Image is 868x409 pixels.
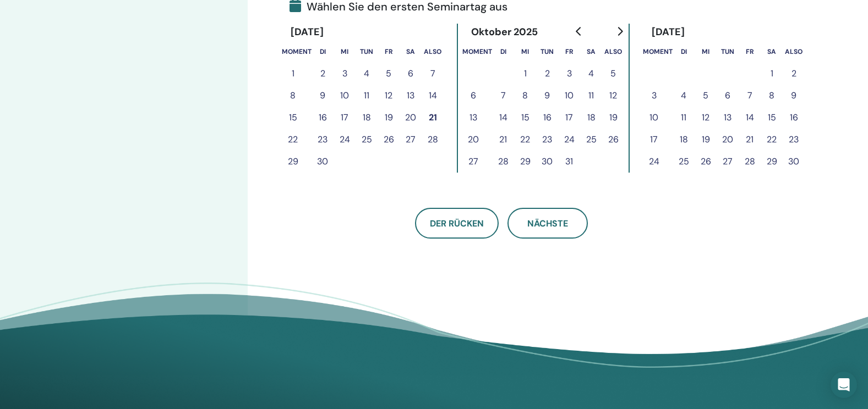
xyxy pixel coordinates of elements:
[739,151,761,173] button: 28
[282,24,333,41] div: [DATE]
[527,218,568,229] span: Nächste
[739,41,761,63] th: Freitag
[673,151,695,173] button: 25
[356,85,378,107] button: 11
[312,63,334,85] button: 2
[422,129,444,151] button: 28
[739,107,761,129] button: 14
[514,151,536,173] button: 29
[558,151,580,173] button: 31
[717,151,739,173] button: 27
[558,41,580,63] th: Freitag
[611,20,629,42] button: Zum nächsten Monat
[695,151,717,173] button: 26
[312,151,334,173] button: 30
[430,218,484,229] span: Der Rücken
[492,41,514,63] th: Dienstag
[761,41,783,63] th: Samstag
[462,129,484,151] button: 20
[717,41,739,63] th: Donnerstag
[282,107,304,129] button: 15
[717,85,739,107] button: 6
[739,129,761,151] button: 21
[536,41,558,63] th: Donnerstag
[514,85,536,107] button: 8
[378,107,400,129] button: 19
[602,107,624,129] button: 19
[580,63,602,85] button: 4
[695,41,717,63] th: Mittwoch
[580,41,602,63] th: Samstag
[695,129,717,151] button: 19
[643,24,694,41] div: [DATE]
[514,41,536,63] th: Mittwoch
[761,107,783,129] button: 15
[378,129,400,151] button: 26
[602,63,624,85] button: 5
[536,151,558,173] button: 30
[400,41,422,63] th: Samstag
[334,41,356,63] th: Mittwoch
[783,151,805,173] button: 30
[580,129,602,151] button: 25
[673,41,695,63] th: Dienstag
[462,24,547,41] div: Oktober 2025
[356,107,378,129] button: 18
[334,63,356,85] button: 3
[334,107,356,129] button: 17
[673,129,695,151] button: 18
[643,107,665,129] button: 10
[558,85,580,107] button: 10
[356,129,378,151] button: 25
[673,107,695,129] button: 11
[514,107,536,129] button: 15
[492,85,514,107] button: 7
[492,107,514,129] button: 14
[400,107,422,129] button: 20
[400,85,422,107] button: 13
[356,41,378,63] th: Donnerstag
[783,63,805,85] button: 2
[673,85,695,107] button: 4
[282,129,304,151] button: 22
[514,63,536,85] button: 1
[783,41,805,63] th: Sonntag
[570,20,588,42] button: Zum Vormonat springen
[514,129,536,151] button: 22
[761,85,783,107] button: 8
[334,85,356,107] button: 10
[643,151,665,173] button: 24
[422,85,444,107] button: 14
[761,63,783,85] button: 1
[462,41,492,63] th: Montag
[536,129,558,151] button: 23
[507,208,588,239] button: Nächste
[580,107,602,129] button: 18
[400,129,422,151] button: 27
[783,129,805,151] button: 23
[282,151,304,173] button: 29
[282,85,304,107] button: 8
[282,63,304,85] button: 1
[783,85,805,107] button: 9
[378,63,400,85] button: 5
[761,151,783,173] button: 29
[462,151,484,173] button: 27
[643,41,673,63] th: Montag
[312,41,334,63] th: Dienstag
[717,129,739,151] button: 20
[783,107,805,129] button: 16
[536,107,558,129] button: 16
[462,85,484,107] button: 6
[415,208,499,239] button: Der Rücken
[356,63,378,85] button: 4
[536,63,558,85] button: 2
[717,107,739,129] button: 13
[761,129,783,151] button: 22
[312,107,334,129] button: 16
[378,41,400,63] th: Freitag
[422,107,444,129] button: 21
[536,85,558,107] button: 9
[422,63,444,85] button: 7
[695,85,717,107] button: 5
